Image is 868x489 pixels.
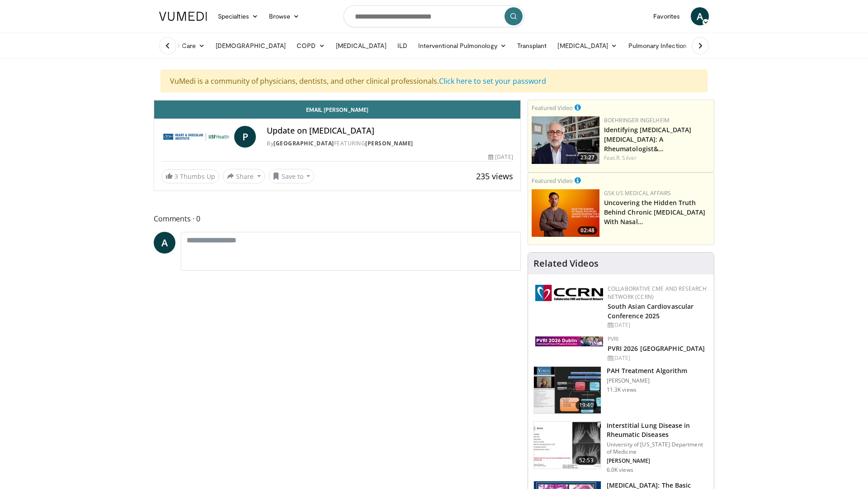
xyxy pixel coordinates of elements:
a: Transplant [512,37,552,55]
img: d04c7a51-d4f2-46f9-936f-c139d13e7fbe.png.150x105_q85_crop-smart_upscale.png [532,189,599,237]
a: Identifying [MEDICAL_DATA] [MEDICAL_DATA]: A Rheumatologist&… [604,125,692,153]
img: 7dd380dd-ceaa-4490-954e-cf4743d61cf2.150x105_q85_crop-smart_upscale.jpg [534,367,601,414]
input: Search topics, interventions [344,5,524,27]
a: South Asian Cardiovascular Conference 2025 [608,302,694,320]
div: [DATE] [608,321,707,329]
p: 11.3K views [607,386,637,393]
a: Collaborative CME and Research Network (CCRN) [608,285,707,301]
p: 6.0K views [607,466,633,474]
a: Favorites [648,7,685,25]
a: PVRI 2026 [GEOGRAPHIC_DATA] [608,344,705,353]
div: Feat. [604,154,710,162]
a: Email [PERSON_NAME] [154,101,520,119]
a: Pulmonary Infection [623,37,701,55]
button: Share [223,169,265,183]
span: Comments 0 [154,213,521,225]
a: [PERSON_NAME] [365,139,413,147]
small: Featured Video [532,104,573,112]
h3: Interstitial Lung Disease in Rheumatic Diseases [607,421,708,439]
a: Browse [264,7,305,25]
p: University of [US_STATE] Department of Medicine [607,441,708,455]
a: [GEOGRAPHIC_DATA] [274,139,334,147]
div: By FEATURING [267,139,513,148]
button: Save to [269,169,315,183]
a: 02:48 [532,189,599,237]
a: 52:53 Interstitial Lung Disease in Rheumatic Diseases University of [US_STATE] Department of Medi... [533,421,708,474]
span: 235 views [476,171,513,182]
span: 02:48 [578,226,597,235]
a: ILD [392,37,413,55]
a: [MEDICAL_DATA] [552,37,623,55]
span: 3 [175,172,178,181]
div: VuMedi is a community of physicians, dentists, and other clinical professionals. [160,70,708,92]
p: [PERSON_NAME] [607,457,708,465]
span: 52:53 [576,456,597,465]
a: 3 Thumbs Up [161,169,219,183]
div: [DATE] [608,354,707,362]
div: [DATE] [488,153,513,161]
h4: Update on [MEDICAL_DATA] [267,126,513,136]
a: COPD [291,37,330,55]
h4: Related Videos [533,258,599,269]
a: A [154,232,175,254]
a: A [691,7,709,25]
img: a04ee3ba-8487-4636-b0fb-5e8d268f3737.png.150x105_q85_autocrop_double_scale_upscale_version-0.2.png [535,285,603,301]
a: Specialties [212,7,264,25]
a: P [234,126,256,148]
a: [MEDICAL_DATA] [330,37,392,55]
a: Interventional Pulmonology [413,37,512,55]
small: Featured Video [532,177,573,185]
p: [PERSON_NAME] [607,377,687,384]
h3: PAH Treatment Algorithm [607,366,687,375]
a: 23:27 [532,116,599,164]
img: 9d501fbd-9974-4104-9b57-c5e924c7b363.150x105_q85_crop-smart_upscale.jpg [534,422,601,469]
img: dcc7dc38-d620-4042-88f3-56bf6082e623.png.150x105_q85_crop-smart_upscale.png [532,116,599,164]
a: [DEMOGRAPHIC_DATA] [210,37,291,55]
a: R. Silver [616,154,637,162]
a: GSK US Medical Affairs [604,189,671,197]
a: 19:40 PAH Treatment Algorithm [PERSON_NAME] 11.3K views [533,366,708,414]
span: 23:27 [578,153,597,162]
video-js: Video Player [154,100,520,101]
span: 19:40 [576,401,597,410]
a: Uncovering the Hidden Truth Behind Chronic [MEDICAL_DATA] With Nasal… [604,198,706,226]
a: PVRI [608,335,619,343]
img: Tampa General Hospital Heart & Vascular Institute [161,126,231,148]
a: Boehringer Ingelheim [604,116,670,124]
img: VuMedi Logo [159,12,207,21]
a: Click here to set your password [439,76,546,86]
img: 33783847-ac93-4ca7-89f8-ccbd48ec16ca.webp.150x105_q85_autocrop_double_scale_upscale_version-0.2.jpg [535,336,603,346]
